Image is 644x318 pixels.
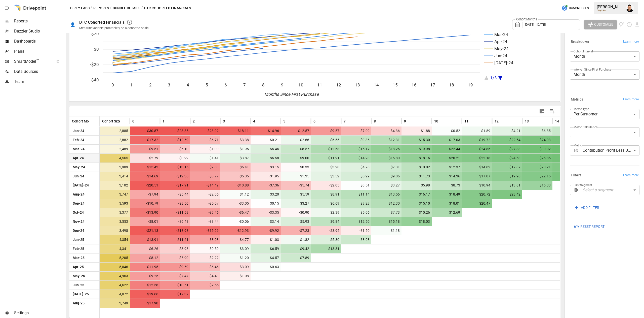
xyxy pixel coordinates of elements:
[313,217,340,226] span: $9.84
[430,82,435,87] text: 17
[223,126,250,135] span: -$18.11
[283,136,310,144] span: $2.66
[581,205,599,211] span: ADD FILTER
[223,190,250,199] span: $1.12
[555,163,582,172] span: $22.40
[623,1,637,15] button: Francisco Sanchez
[223,226,250,235] span: -$12.93
[555,126,582,135] span: $8.45
[574,67,611,72] label: Interval Since First Purchase
[404,126,431,135] span: -$1.88
[571,97,583,102] h6: Metrics
[262,82,265,87] text: 8
[102,136,129,144] span: 2,882
[634,22,640,27] button: Download report
[434,136,461,144] span: $17.03
[374,126,400,135] span: -$4.36
[570,109,639,119] div: Per Customer
[464,172,491,181] span: $17.07
[525,181,551,190] span: $16.33
[525,136,551,144] span: $24.93
[468,82,473,87] text: 19
[344,172,370,181] span: $6.29
[14,28,65,34] span: Dazzler Studio
[223,163,250,172] span: -$6.41
[283,217,310,226] span: $5.93
[253,208,280,217] span: -$3.35
[529,118,536,125] button: Sort
[313,145,340,153] span: $12.58
[495,181,521,190] span: $13.81
[313,154,340,163] span: $11.91
[94,47,99,52] text: $0
[223,172,250,181] span: -$5.35
[434,190,461,199] span: $18.49
[570,222,608,231] button: Reset Report
[555,119,559,124] span: 14
[374,119,376,124] span: 8
[72,154,97,163] span: Apr-24
[79,20,125,25] div: DTC Cohorted Financials
[404,119,406,124] span: 9
[346,118,353,125] button: Sort
[574,49,593,53] label: Cohort Interval
[193,119,195,124] span: 2
[187,82,189,87] text: 4
[110,5,112,11] div: /
[571,173,581,178] h6: Filters
[495,145,521,153] span: $27.83
[223,181,250,190] span: -$10.88
[193,190,219,199] span: -$2.06
[163,199,189,208] span: -$8.50
[464,126,491,135] span: $1.89
[464,190,491,199] span: $20.72
[253,190,280,199] span: $3.20
[120,118,127,125] button: Sort
[193,163,219,172] span: -$9.83
[344,119,346,124] span: 7
[525,145,551,153] span: $30.02
[253,226,280,235] span: -$9.92
[404,217,431,226] span: $18.03
[547,106,558,117] button: Manage Columns
[72,172,97,181] span: Jun-24
[193,145,219,153] span: -$1.00
[495,190,521,199] span: $23.42
[72,226,97,235] span: Dec-24
[494,32,508,37] text: Mar-24
[404,181,431,190] span: $5.98
[102,190,129,199] span: 3,747
[113,5,140,11] button: Bundle Details
[223,145,250,153] span: $1.95
[283,181,310,190] span: -$5.74
[374,208,400,217] span: $7.73
[72,126,97,135] span: Jan-24
[499,118,506,125] button: Sort
[193,126,219,135] span: -$23.02
[132,190,159,199] span: -$7.94
[374,217,400,226] span: $15.18
[374,136,400,144] span: $12.31
[243,82,246,87] text: 7
[404,190,431,199] span: $16.17
[434,163,461,172] span: $12.37
[626,22,632,27] button: Schedule report
[70,22,75,27] div: 👤
[223,119,225,124] span: 3
[464,181,491,190] span: $10.94
[298,82,303,87] text: 10
[283,119,285,124] span: 5
[149,82,152,87] text: 2
[102,154,129,163] span: 4,565
[495,119,499,124] span: 12
[102,199,129,208] span: 3,593
[515,17,538,22] label: Cohort Months
[597,9,623,12] div: Dirty Labs
[313,136,340,144] span: $6.55
[434,154,461,163] span: $20.21
[283,172,310,181] span: $1.35
[132,145,159,153] span: -$9.51
[525,23,546,26] span: [DATE] - [DATE]
[165,118,172,125] button: Sort
[72,145,97,153] span: Mar-24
